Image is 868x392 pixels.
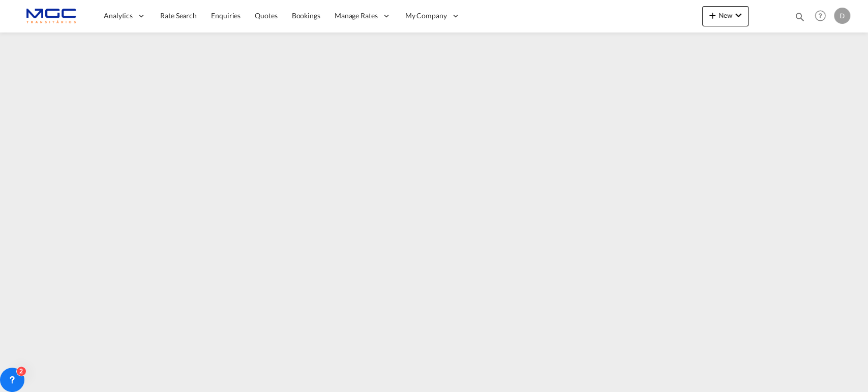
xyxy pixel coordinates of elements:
[211,11,241,20] span: Enquiries
[702,6,749,26] button: icon-plus 400-fgNewicon-chevron-down
[15,5,84,27] img: 92835000d1c111ee8b33af35afdd26c7.png
[160,11,197,20] span: Rate Search
[812,7,829,24] span: Help
[335,11,378,21] span: Manage Rates
[706,9,719,21] md-icon: icon-plus 400-fg
[834,8,850,24] div: D
[405,11,447,21] span: My Company
[255,11,277,20] span: Quotes
[812,7,834,25] div: Help
[104,11,133,21] span: Analytics
[794,11,805,22] md-icon: icon-magnify
[706,11,744,19] span: New
[794,11,805,26] div: icon-magnify
[732,9,744,21] md-icon: icon-chevron-down
[292,11,320,20] span: Bookings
